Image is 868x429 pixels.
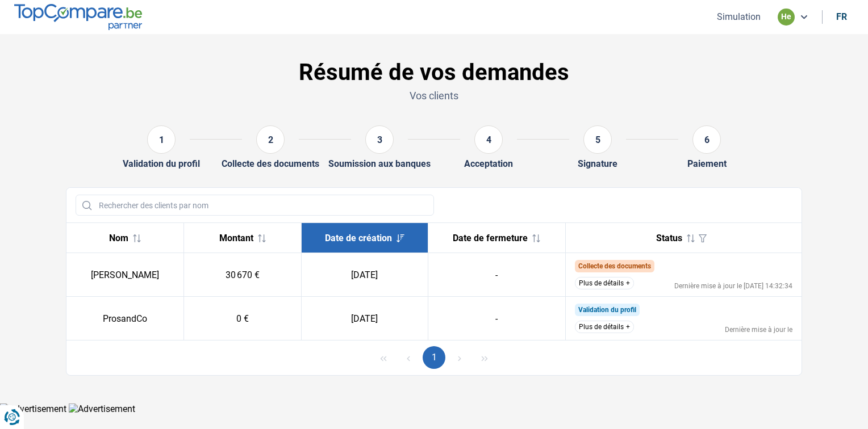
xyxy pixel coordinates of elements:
[687,158,727,169] div: Paiement
[692,125,721,154] div: 6
[448,346,471,369] button: Next Page
[365,125,394,154] div: 3
[66,253,184,297] td: [PERSON_NAME]
[301,297,428,340] td: [DATE]
[109,233,128,243] span: Nom
[474,125,503,154] div: 4
[184,253,302,297] td: 30 670 €
[76,195,434,216] input: Rechercher des clients par nom
[428,253,565,297] td: -
[713,11,764,23] button: Simulation
[836,11,847,22] div: fr
[328,158,431,169] div: Soumission aux banques
[184,297,302,340] td: 0 €
[325,233,392,243] span: Date de création
[66,297,184,340] td: ProsandCo
[575,321,634,333] button: Plus de détails
[66,59,802,86] h1: Résumé de vos demandes
[69,403,135,414] img: Advertisement
[674,283,792,289] div: Dernière mise à jour le [DATE] 14:32:34
[778,9,795,26] div: he
[428,297,565,340] td: -
[423,346,445,369] button: Page 1
[578,262,651,270] span: Collecte des documents
[656,233,682,243] span: Status
[473,346,496,369] button: Last Page
[14,4,142,30] img: TopCompare.be
[464,158,513,169] div: Acceptation
[725,326,792,333] div: Dernière mise à jour le
[147,125,176,154] div: 1
[397,346,420,369] button: Previous Page
[301,253,428,297] td: [DATE]
[575,277,634,289] button: Plus de détails
[66,89,802,103] p: Vos clients
[372,346,395,369] button: First Page
[222,158,319,169] div: Collecte des documents
[578,158,617,169] div: Signature
[256,125,285,154] div: 2
[219,233,253,243] span: Montant
[123,158,200,169] div: Validation du profil
[578,306,636,314] span: Validation du profil
[453,233,528,243] span: Date de fermeture
[583,125,612,154] div: 5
